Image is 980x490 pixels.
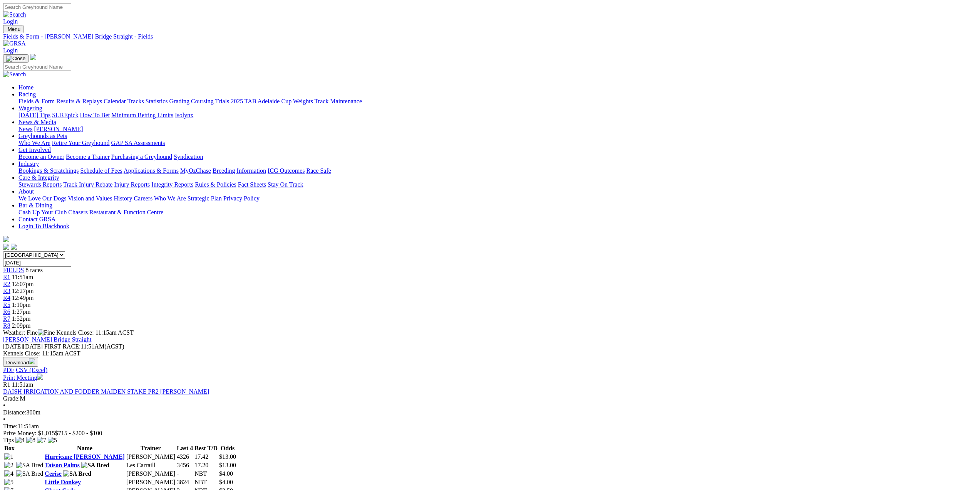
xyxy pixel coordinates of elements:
span: $13.00 [219,462,236,468]
img: GRSA [3,40,26,47]
input: Search [3,3,71,11]
div: Prize Money: $1,015 [3,430,977,437]
a: Get Involved [18,146,51,153]
a: Contact GRSA [18,216,55,222]
span: 1:27pm [12,308,31,315]
img: 1 [4,453,13,460]
a: Purchasing a Greyhound [111,153,172,160]
a: 2025 TAB Adelaide Cup [231,98,291,104]
img: SA Bred [16,470,44,477]
a: Race Safe [306,167,331,174]
a: Who We Are [18,140,50,146]
a: Minimum Betting Limits [111,112,173,118]
a: Injury Reports [114,181,150,188]
a: Cash Up Your Club [18,209,67,216]
img: 8 [26,437,35,444]
div: Wagering [18,112,977,119]
img: 4 [15,437,25,444]
img: Close [6,56,25,62]
button: Download [3,357,38,367]
th: Last 4 [176,445,193,452]
a: Breeding Information [213,167,266,174]
a: FIELDS [3,267,24,273]
a: News & Media [18,119,56,125]
a: Privacy Policy [223,195,260,202]
span: 12:07pm [12,281,34,287]
a: CSV (Excel) [16,367,47,373]
img: 7 [37,437,46,444]
img: 4 [4,470,13,477]
img: 2 [4,462,13,469]
div: Get Involved [18,153,977,160]
a: Hurricane [PERSON_NAME] [45,453,125,460]
a: Track Maintenance [315,98,362,104]
a: Isolynx [175,112,193,118]
div: Kennels Close: 11:15am ACST [3,350,977,357]
a: Login [3,47,18,54]
span: [DATE] [3,343,23,350]
td: 17.42 [194,453,218,461]
a: Racing [18,91,36,98]
a: SUREpick [52,112,78,118]
span: FIRST RACE: [44,343,80,350]
a: Grading [169,98,189,104]
span: Grade: [3,395,20,402]
span: 12:27pm [12,288,34,294]
div: Download [3,367,977,374]
th: Best T/D [194,445,218,452]
td: NBT [194,470,218,478]
span: 11:51AM(ACST) [44,343,124,350]
a: News [18,126,32,132]
a: Strategic Plan [188,195,222,202]
a: Integrity Reports [151,181,193,188]
td: 3824 [176,478,193,486]
div: Bar & Dining [18,209,977,216]
img: 5 [48,437,57,444]
td: Les Carraill [126,461,176,469]
img: twitter.svg [11,244,17,250]
a: Syndication [174,153,203,160]
a: Who We Are [154,195,186,202]
span: • [3,416,5,423]
img: Search [3,71,26,78]
a: Tracks [127,98,144,104]
a: Wagering [18,105,42,111]
span: $4.00 [219,479,233,485]
a: R3 [3,288,10,294]
a: Careers [134,195,152,202]
a: ICG Outcomes [268,167,305,174]
span: 12:49pm [12,295,34,301]
span: 11:51am [12,274,33,280]
input: Search [3,63,71,71]
span: R2 [3,281,10,287]
a: R8 [3,322,10,329]
span: 1:10pm [12,301,31,308]
span: 2:09pm [12,322,31,329]
span: R1 [3,274,10,280]
img: printer.svg [37,374,43,380]
a: Coursing [191,98,214,104]
th: Name [44,445,125,452]
a: Print Meeting [3,374,43,381]
div: 300m [3,409,977,416]
div: Care & Integrity [18,181,977,188]
a: GAP SA Assessments [111,140,165,146]
a: R5 [3,301,10,308]
img: 5 [4,479,13,486]
img: facebook.svg [3,244,9,250]
span: 8 races [25,267,43,273]
a: R4 [3,295,10,301]
input: Select date [3,259,71,267]
a: Rules & Policies [195,181,236,188]
a: Little Donkey [45,479,81,485]
a: Applications & Forms [124,167,179,174]
a: Become an Owner [18,153,64,160]
a: Fields & Form - [PERSON_NAME] Bridge Straight - Fields [3,33,977,40]
td: NBT [194,478,218,486]
a: Login To Blackbook [18,223,69,229]
span: $715 - $200 - $100 [55,430,102,436]
a: History [114,195,132,202]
